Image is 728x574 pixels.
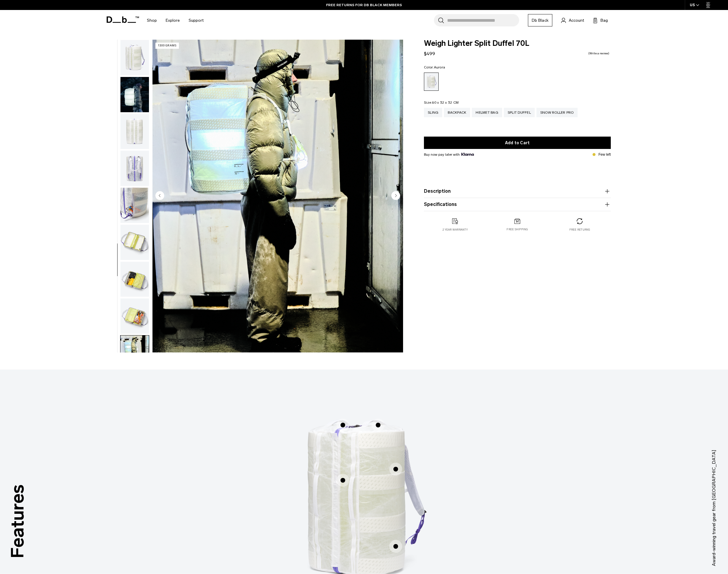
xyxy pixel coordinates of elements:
a: Explore [166,10,180,31]
a: Support [189,10,204,31]
a: FREE RETURNS FOR DB BLACK MEMBERS [326,2,402,8]
button: Description [424,188,611,195]
li: 9 / 12 [152,40,403,353]
p: Free returns [569,228,590,232]
img: Weigh_Lighter_Split_Duffel_70L_1.png [120,40,149,75]
button: Add to Cart [424,137,611,149]
button: Bag [593,17,608,24]
span: Bag [600,17,608,24]
img: Weigh_Lighter_Split_Duffel_70L_3.png [120,151,149,186]
span: Aurora [434,65,445,69]
button: Weigh_Lighter_Split_Duffel_70L_2.png [120,114,149,150]
button: Weigh_Lighter_Split_Duffel_70L_7.png [120,298,149,334]
nav: Main Navigation [142,10,208,31]
a: Write a review [588,52,609,55]
a: Db Black [528,14,552,26]
a: Snow Roller Pro [536,108,578,117]
button: Weigh_Lighter_Split_Duffel_70L_1.png [120,40,149,75]
button: Weigh_Lighter_Split_Duffel_70L_4.png [120,187,149,223]
img: Weigh Lighter Split Duffel 70L Aurora [120,335,149,371]
a: Account [561,17,584,24]
img: Weigh_Lighter_Split_Duffel_70L_4.png [120,188,149,223]
span: Weigh Lighter Split Duffel 70L [424,40,611,47]
a: Sling [424,108,442,117]
button: Weigh_Lighter_Duffel_70L_Lifestyle.png [120,77,149,113]
img: Weigh_Lighter_Split_Duffel_70L_5.png [120,225,149,260]
span: Account [569,17,584,24]
p: Few left [598,152,611,157]
img: Weigh_Lighter_Split_Duffel_70L_2.png [120,114,149,149]
button: Weigh Lighter Split Duffel 70L Aurora [120,335,149,371]
button: Weigh_Lighter_Split_Duffel_70L_5.png [120,224,149,260]
p: 2 year warranty [442,228,468,232]
p: Free shipping [506,227,528,231]
a: Helmet Bag [472,108,502,117]
button: Weigh_Lighter_Split_Duffel_70L_3.png [120,150,149,186]
button: Specifications [424,201,611,208]
img: {"height" => 20, "alt" => "Klarna"} [461,153,474,156]
button: Weigh_Lighter_Split_Duffel_70L_6.png [120,261,149,297]
legend: Color: [424,66,445,69]
img: Weigh_Lighter_Split_Duffel_70L_6.png [120,262,149,297]
button: Next slide [391,191,400,201]
a: Aurora [424,73,439,91]
legend: Size: [424,101,459,104]
img: Weigh_Lighter_Duffel_70L_Lifestyle.png [120,77,149,112]
img: Weigh Lighter Split Duffel 70L Aurora [152,40,403,353]
button: Previous slide [155,191,164,201]
a: Split Duffel [504,108,535,117]
a: Backpack [444,108,470,117]
img: Weigh_Lighter_Split_Duffel_70L_7.png [120,298,149,334]
span: $499 [424,51,435,56]
span: Buy now pay later with [424,152,474,157]
span: 60 x 32 x 32 CM [432,100,459,105]
p: 1300 grams [155,43,179,49]
a: Shop [147,10,157,31]
h3: Features [4,484,31,558]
